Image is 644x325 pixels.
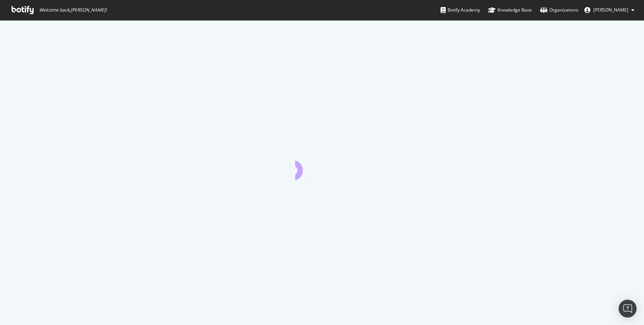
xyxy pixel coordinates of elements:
[578,4,640,16] button: [PERSON_NAME]
[619,300,637,318] div: Open Intercom Messenger
[39,7,107,13] span: Welcome back, [PERSON_NAME] !
[295,153,349,180] div: animation
[441,6,480,14] div: Botify Academy
[593,7,628,13] span: Mihir Naik
[488,6,532,14] div: Knowledge Base
[540,6,578,14] div: Organizations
